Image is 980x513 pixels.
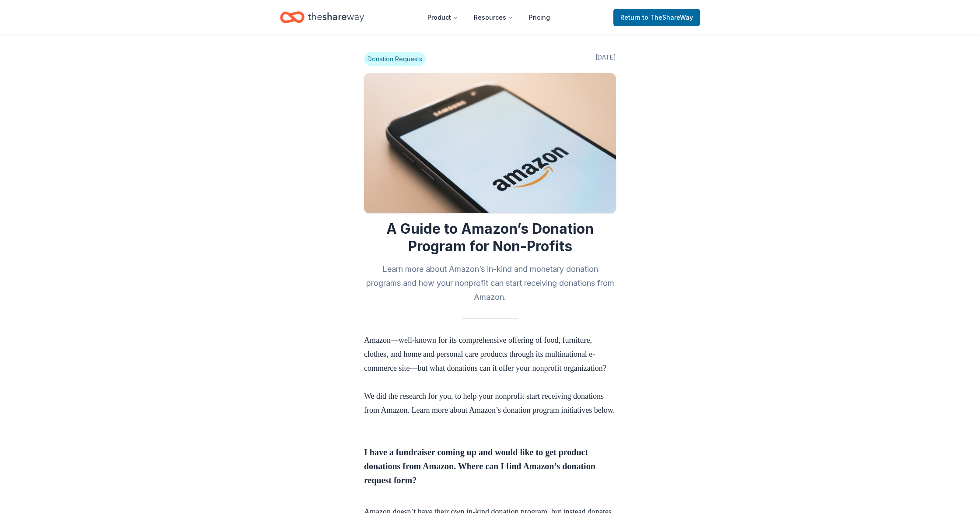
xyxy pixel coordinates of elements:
nav: Main [420,7,557,28]
span: to TheShareWay [642,14,693,21]
a: Pricing [522,9,557,26]
span: [DATE] [595,52,616,66]
h2: Learn more about Amazon’s in-kind and monetary donation programs and how your nonprofit can start... [364,262,616,304]
span: Donation Requests [364,52,426,66]
p: Amazon—well-known for its comprehensive offering of food, furniture, clothes, and home and person... [364,333,616,389]
a: Home [280,7,364,28]
img: Image for A Guide to Amazon’s Donation Program for Non-Profits [364,73,616,213]
span: Return [620,12,693,23]
h3: I have a fundraiser coming up and would like to get product donations from Amazon. Where can I fi... [364,445,616,501]
h1: A Guide to Amazon’s Donation Program for Non-Profits [364,220,616,255]
button: Product [420,9,465,26]
a: Returnto TheShareWay [613,9,700,26]
p: We did the research for you, to help your nonprofit start receiving donations from Amazon. Learn ... [364,389,616,417]
button: Resources [467,9,520,26]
